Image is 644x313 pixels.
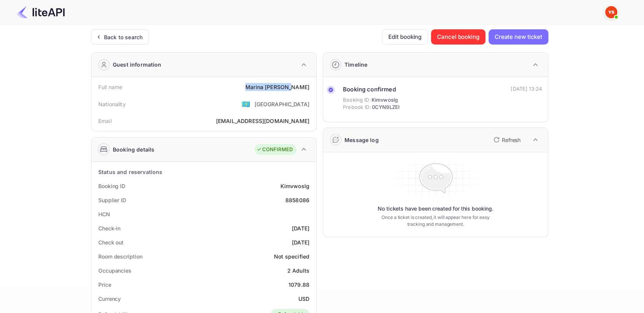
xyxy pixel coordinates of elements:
div: Supplier ID [98,196,126,204]
div: [DATE] [292,224,309,232]
div: [DATE] [292,238,309,246]
img: Yandex Support [605,6,617,18]
div: Full name [98,83,122,91]
div: CONFIRMED [256,146,293,153]
p: Once a ticket is created, it will appear here for easy tracking and management. [375,214,496,228]
div: Currency [98,295,121,303]
span: Booking ID: [343,96,371,104]
div: Message log [344,136,379,144]
div: Check-in [98,224,120,232]
span: Prebook ID: [343,104,371,111]
span: United States [242,97,250,111]
div: USD [298,295,309,303]
div: 2 Adults [287,267,309,275]
div: Status and reservations [98,168,162,176]
span: 0CYN9LZEI [372,104,400,111]
span: Kimvwoslg [372,96,398,104]
div: [GEOGRAPHIC_DATA] [254,100,309,108]
div: Booking ID [98,182,125,190]
div: Nationality [98,100,126,108]
div: Occupancies [98,267,131,275]
button: Create new ticket [489,29,548,45]
div: Marina [PERSON_NAME] [245,83,309,91]
button: Cancel booking [431,29,485,45]
div: Kimvwoslg [280,182,309,190]
div: 8858086 [285,196,309,204]
div: Room description [98,252,142,260]
button: Edit booking [382,29,428,45]
div: Not specified [274,252,309,260]
img: LiteAPI Logo [17,6,65,18]
div: Check out [98,238,123,246]
p: No tickets have been created for this booking. [378,205,493,212]
button: Refresh [489,134,524,146]
div: HCN [98,210,110,218]
div: 1079.88 [288,281,309,289]
div: Booking details [113,145,154,153]
div: [EMAIL_ADDRESS][DOMAIN_NAME] [216,117,309,125]
div: Price [98,281,111,289]
div: [DATE] 13:24 [511,85,542,93]
div: Timeline [344,61,367,69]
div: Email [98,117,112,125]
p: Refresh [502,136,521,144]
div: Guest information [113,61,162,69]
div: Back to search [104,33,143,41]
div: Booking confirmed [343,85,400,94]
